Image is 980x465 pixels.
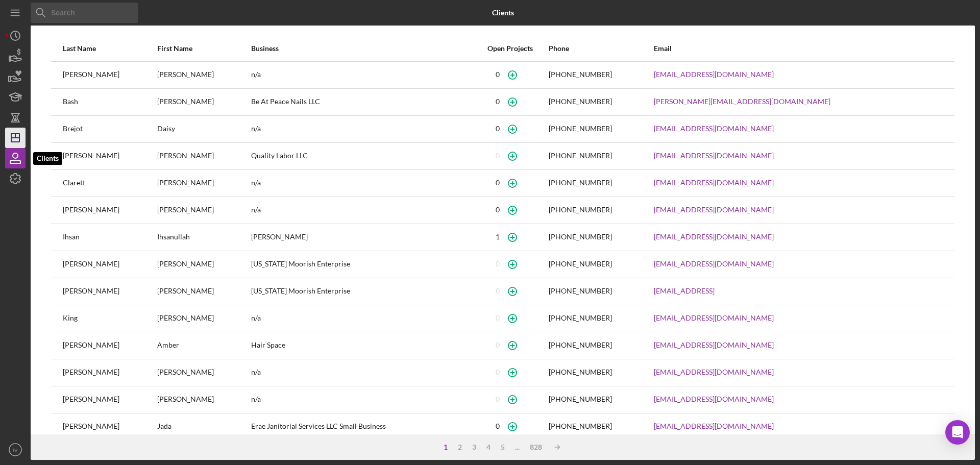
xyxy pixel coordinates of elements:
div: Ihsanullah [157,225,251,250]
div: n/a [251,306,472,331]
a: [EMAIL_ADDRESS][DOMAIN_NAME] [654,125,774,133]
div: 0 [496,206,500,214]
div: [PHONE_NUMBER] [549,233,612,241]
div: [PHONE_NUMBER] [549,314,612,322]
a: [EMAIL_ADDRESS][DOMAIN_NAME] [654,368,774,376]
div: Quality Labor LLC [251,143,472,169]
div: Jada [157,414,251,439]
div: 0 [496,70,500,79]
div: 0 [496,260,500,268]
div: 0 [496,368,500,376]
div: Brejot [63,116,156,142]
div: n/a [251,387,472,412]
div: [PERSON_NAME] [157,170,251,196]
div: [US_STATE] Moorish Enterprise [251,252,472,277]
div: [PERSON_NAME] [157,89,251,115]
div: 1 [438,443,453,451]
div: Clarett [63,170,156,196]
b: Clients [492,9,514,17]
div: Open Projects [473,44,548,53]
div: [PERSON_NAME] [63,279,156,304]
div: n/a [251,360,472,385]
div: 3 [467,443,481,451]
div: 828 [525,443,547,451]
div: [PHONE_NUMBER] [549,341,612,349]
div: [PHONE_NUMBER] [549,395,612,403]
a: [EMAIL_ADDRESS][DOMAIN_NAME] [654,70,774,79]
div: Be At Peace Nails LLC [251,89,472,115]
div: First Name [157,44,251,53]
input: Search [31,3,138,23]
div: [PERSON_NAME] [157,198,251,223]
div: [PERSON_NAME] [157,62,251,88]
div: [PHONE_NUMBER] [549,368,612,376]
div: [PERSON_NAME] [157,252,251,277]
button: IV [5,439,26,460]
div: [PERSON_NAME] [63,360,156,385]
div: 0 [496,179,500,187]
a: [EMAIL_ADDRESS][DOMAIN_NAME] [654,152,774,160]
a: [EMAIL_ADDRESS][DOMAIN_NAME] [654,314,774,322]
div: 5 [496,443,510,451]
div: [PERSON_NAME] [157,387,251,412]
div: Last Name [63,44,156,53]
div: [PERSON_NAME] [63,387,156,412]
a: [EMAIL_ADDRESS][DOMAIN_NAME] [654,260,774,268]
div: Business [251,44,472,53]
div: Erae Janitorial Services LLC Small Business [251,414,472,439]
div: n/a [251,62,472,88]
div: [PHONE_NUMBER] [549,422,612,430]
div: [PERSON_NAME] [157,143,251,169]
div: Ihsan [63,225,156,250]
div: [PERSON_NAME] [157,279,251,304]
div: [PERSON_NAME] [251,225,472,250]
div: Open Intercom Messenger [945,420,970,445]
div: [PHONE_NUMBER] [549,206,612,214]
div: Bash [63,89,156,115]
div: 2 [453,443,467,451]
a: [EMAIL_ADDRESS] [654,287,715,295]
div: ... [510,443,525,451]
div: [US_STATE] Moorish Enterprise [251,279,472,304]
div: n/a [251,170,472,196]
div: [PERSON_NAME] [157,306,251,331]
div: Hair Space [251,333,472,358]
div: 0 [496,341,500,349]
div: Amber [157,333,251,358]
div: [PERSON_NAME] [63,62,156,88]
a: [PERSON_NAME][EMAIL_ADDRESS][DOMAIN_NAME] [654,97,830,106]
div: n/a [251,198,472,223]
div: Email [654,44,943,53]
a: [EMAIL_ADDRESS][DOMAIN_NAME] [654,422,774,430]
div: [PHONE_NUMBER] [549,125,612,133]
div: 4 [481,443,496,451]
a: [EMAIL_ADDRESS][DOMAIN_NAME] [654,341,774,349]
div: [PERSON_NAME] [63,198,156,223]
a: [EMAIL_ADDRESS][DOMAIN_NAME] [654,206,774,214]
div: n/a [251,116,472,142]
div: 0 [496,422,500,430]
div: 1 [496,233,500,241]
a: [EMAIL_ADDRESS][DOMAIN_NAME] [654,179,774,187]
a: [EMAIL_ADDRESS][DOMAIN_NAME] [654,233,774,241]
div: Phone [549,44,653,53]
div: [PERSON_NAME] [63,252,156,277]
div: King [63,306,156,331]
div: [PERSON_NAME] [63,414,156,439]
div: 0 [496,97,500,106]
a: [EMAIL_ADDRESS][DOMAIN_NAME] [654,395,774,403]
div: [PHONE_NUMBER] [549,70,612,79]
div: [PHONE_NUMBER] [549,97,612,106]
div: 0 [496,314,500,322]
div: [PHONE_NUMBER] [549,179,612,187]
div: [PHONE_NUMBER] [549,260,612,268]
div: [PERSON_NAME] [63,333,156,358]
div: 0 [496,287,500,295]
text: IV [13,447,18,453]
div: 0 [496,395,500,403]
div: [PERSON_NAME] [63,143,156,169]
div: 0 [496,152,500,160]
div: 0 [496,125,500,133]
div: Daisy [157,116,251,142]
div: [PHONE_NUMBER] [549,287,612,295]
